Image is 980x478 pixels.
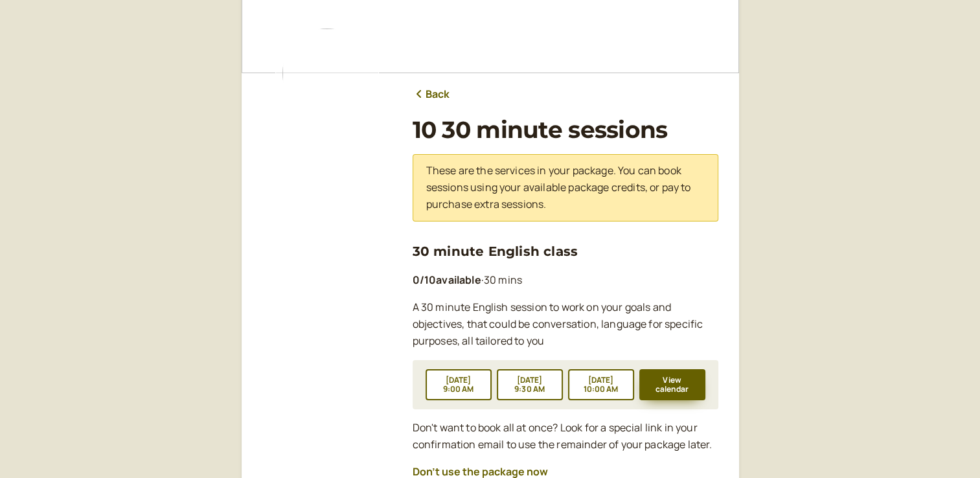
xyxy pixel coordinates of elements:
[413,466,548,477] button: Don't use the package now
[426,163,705,213] p: These are the services in your package. You can book sessions using your available package credit...
[413,273,481,287] b: 0 / 10 available
[413,420,718,453] p: Don't want to book all at once? Look for a special link in your confirmation email to use the rem...
[413,299,718,350] p: A 30 minute English session to work on your goals and objectives, that could be conversation, lan...
[639,369,705,400] button: View calendar
[481,273,484,287] span: ·
[413,86,450,103] a: Back
[568,369,634,400] button: [DATE]10:00 AM
[497,369,563,400] button: [DATE]9:30 AM
[426,369,492,400] button: [DATE]9:00 AM
[413,272,718,289] p: 30 mins
[413,116,718,144] h1: 10 30 minute sessions
[413,241,718,262] h3: 30 minute English class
